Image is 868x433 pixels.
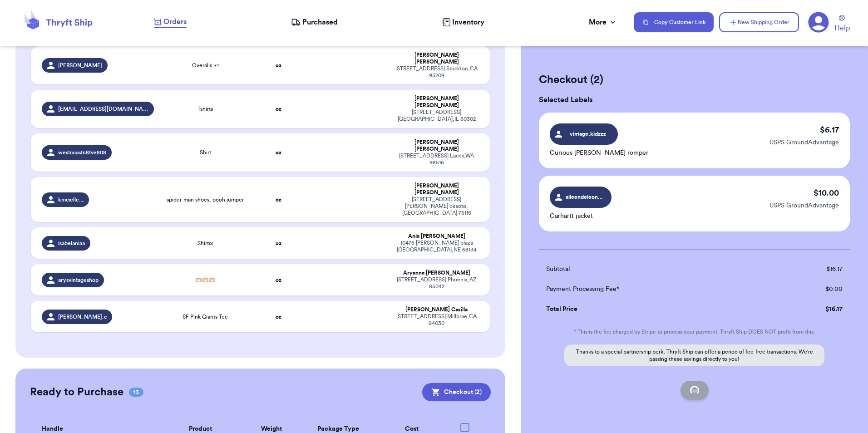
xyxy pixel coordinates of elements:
p: USPS GroundAdvantage [769,138,839,147]
p: Thanks to a special partnership perk, Thryft Ship can offer a period of fee-free transactions. We... [564,344,824,366]
strong: oz [276,197,281,202]
p: Carhartt jacket [550,212,612,221]
a: Purchased [291,17,338,28]
button: Checkout (2) [422,383,491,401]
div: [PERSON_NAME] [PERSON_NAME] [394,52,478,65]
p: * This is the fee charged by Stripe to process your payment. Thryft Ship DOES NOT profit from this. [539,328,850,335]
span: SF Pink Giants Tee [182,313,228,320]
td: $ 0.00 [767,279,850,299]
div: [STREET_ADDRESS] Stockton , CA 95209 [394,65,478,79]
span: + 1 [214,63,219,68]
span: Shirtss [197,240,213,247]
span: kmcielle._ [58,196,84,203]
h2: Ready to Purchase [30,385,123,399]
div: [PERSON_NAME] [PERSON_NAME] [394,139,478,153]
strong: oz [276,106,281,112]
span: arysvintageshop [58,276,99,284]
strong: oz [276,277,281,283]
span: 13 [129,388,143,397]
span: 🫶🏼🫶🏼🫶🏼 [195,276,216,284]
div: 10475 [PERSON_NAME] plaza [GEOGRAPHIC_DATA] , NE 68134 [394,240,478,253]
div: Aryanna [PERSON_NAME] [394,270,478,276]
a: Inventory [442,17,484,28]
div: Ania [PERSON_NAME] [394,233,478,240]
strong: oz [276,241,281,246]
span: Shirt [200,149,211,156]
td: $ 16.17 [767,259,850,279]
div: [STREET_ADDRESS] Phoenix , AZ 85042 [394,276,478,290]
strong: oz [276,314,281,320]
td: $ 16.17 [767,299,850,319]
div: More [589,17,617,28]
button: Copy Customer Link [634,12,714,32]
strong: oz [276,63,281,68]
p: Curious [PERSON_NAME] romper [550,148,648,157]
span: Overalls [192,62,219,69]
span: Help [834,23,850,34]
span: westcoastn8tve808 [58,149,106,156]
span: Purchased [302,17,338,28]
div: [PERSON_NAME] [PERSON_NAME] [394,182,478,196]
span: Inventory [452,17,484,28]
span: [PERSON_NAME] [58,62,102,69]
span: spider-man shoes, pooh jumper [167,196,244,203]
td: Payment Processing Fee* [539,279,767,299]
div: [STREET_ADDRESS][PERSON_NAME] desoto , [GEOGRAPHIC_DATA] 75115 [394,196,478,216]
div: [STREET_ADDRESS] Millbrae , CA 94030 [394,313,478,327]
span: vintage.kidzzz [567,130,610,138]
span: Orders [163,16,187,27]
span: isabelaniaa [58,240,85,247]
h2: Checkout ( 2 ) [539,73,850,87]
button: New Shipping Order [719,12,799,32]
span: Tshirts [197,105,213,113]
p: $ 10.00 [814,187,839,199]
div: [STREET_ADDRESS] Lacey , WA 98516 [394,153,478,166]
div: [STREET_ADDRESS] [GEOGRAPHIC_DATA] , IL 60302 [394,109,478,123]
td: Subtotal [539,259,767,279]
strong: oz [276,150,281,155]
span: [PERSON_NAME].c [58,313,107,320]
span: [EMAIL_ADDRESS][DOMAIN_NAME] [58,105,148,113]
a: Orders [154,16,187,28]
a: Help [834,15,850,34]
p: $ 6.17 [820,123,839,136]
div: [PERSON_NAME] [PERSON_NAME] [394,95,478,109]
p: USPS GroundAdvantage [769,201,839,210]
div: [PERSON_NAME] Casilla [394,306,478,313]
h3: Selected Labels [539,94,850,105]
td: Total Price [539,299,767,319]
span: aileendeleon24 [566,193,604,201]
